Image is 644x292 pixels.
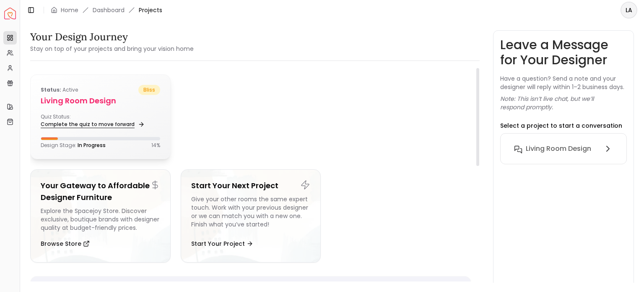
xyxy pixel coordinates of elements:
h5: Living Room design [41,95,160,107]
b: Status: [41,86,61,93]
h5: Your Gateway to Affordable Designer Furniture [41,180,160,203]
h3: Leave a Message for Your Designer [500,37,627,68]
p: Select a project to start a conversation [500,121,622,130]
p: Note: This isn’t live chat, but we’ll respond promptly. [500,95,627,111]
button: LA [621,2,637,18]
button: Browse Store [41,235,90,252]
div: Quiz Status: [41,113,97,130]
img: Spacejoy Logo [4,8,16,19]
nav: breadcrumb [51,6,162,14]
p: active [41,85,78,95]
p: 14 % [151,142,160,149]
span: Projects [139,6,162,14]
a: Dashboard [93,6,125,14]
h3: Your Design Journey [30,30,194,44]
h6: Living Room design [526,144,591,154]
button: Start Your Project [191,235,253,252]
a: Spacejoy [4,8,16,19]
button: Living Room design [507,140,620,157]
small: Stay on top of your projects and bring your vision home [30,45,194,53]
span: bliss [138,85,160,95]
div: Explore the Spacejoy Store. Discover exclusive, boutique brands with designer quality at budget-f... [41,207,160,232]
a: Start Your Next ProjectGive your other rooms the same expert touch. Work with your previous desig... [181,169,321,263]
p: Have a question? Send a note and your designer will reply within 1–2 business days. [500,74,627,91]
span: LA [621,3,636,18]
p: Design Stage: [41,142,106,149]
h5: Start Your Next Project [191,180,311,192]
span: In Progress [78,142,106,149]
div: Give your other rooms the same expert touch. Work with your previous designer or we can match you... [191,195,311,232]
a: Your Gateway to Affordable Designer FurnitureExplore the Spacejoy Store. Discover exclusive, bout... [30,169,171,263]
a: Complete the quiz to move forward [41,118,143,130]
a: Home [61,6,78,14]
